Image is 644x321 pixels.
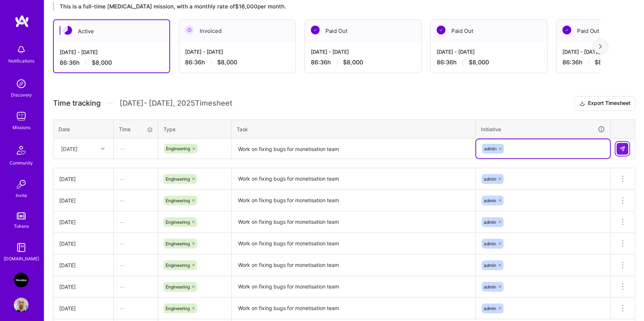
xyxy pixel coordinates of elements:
[437,48,541,56] div: [DATE] - [DATE]
[562,26,571,34] img: Paid Out
[59,305,108,312] div: [DATE]
[484,146,497,151] span: admin
[595,58,615,66] span: $8,000
[114,169,158,189] div: —
[232,255,475,275] textarea: Work on fixing bugs for monetisation team
[59,175,108,183] div: [DATE]
[217,58,237,66] span: $8,000
[59,197,108,204] div: [DATE]
[4,255,39,263] div: [DOMAIN_NAME]
[53,99,101,108] span: Time tracking
[114,277,158,297] div: —
[484,306,496,311] span: admin
[617,143,629,155] div: null
[166,306,190,311] span: Engineering
[484,219,496,225] span: admin
[60,59,163,67] div: 86:36 h
[166,284,190,290] span: Engineering
[59,283,108,291] div: [DATE]
[185,48,290,56] div: [DATE] - [DATE]
[158,120,231,139] th: Type
[114,139,158,158] div: —
[232,212,475,232] textarea: Work on fixing bugs for monetisation team
[185,58,290,66] div: 86:36 h
[437,26,445,34] img: Paid Out
[166,176,190,182] span: Engineering
[14,240,29,255] img: guide book
[179,20,295,42] div: Invoiced
[119,125,153,133] div: Time
[59,218,108,226] div: [DATE]
[232,277,475,297] textarea: Work on fixing bugs for monetisation team
[54,20,169,42] div: Active
[14,222,29,230] div: Tokens
[15,15,29,28] img: logo
[484,263,496,268] span: admin
[59,261,108,269] div: [DATE]
[484,284,496,290] span: admin
[12,141,30,159] img: Community
[231,120,476,139] th: Task
[53,2,600,11] div: This is a full-time [MEDICAL_DATA] mission, with a monthly rate of $16,000 per month.
[14,298,29,312] img: User Avatar
[120,99,232,108] span: [DATE] - [DATE] , 2025 Timesheet
[311,26,320,34] img: Paid Out
[114,299,158,318] div: —
[17,212,26,219] img: tokens
[14,42,29,57] img: bell
[14,76,29,91] img: discovery
[114,256,158,275] div: —
[12,273,30,287] a: VooDoo (BeReal): Engineering Execution Squad
[599,44,602,49] img: right
[166,198,190,203] span: Engineering
[8,57,34,65] div: Notifications
[92,59,112,67] span: $8,000
[311,58,415,66] div: 86:36 h
[12,298,30,312] a: User Avatar
[166,263,190,268] span: Engineering
[16,192,27,199] div: Invite
[166,241,190,246] span: Engineering
[114,212,158,232] div: —
[11,91,32,99] div: Discovery
[63,26,72,35] img: Active
[343,58,363,66] span: $8,000
[60,48,163,56] div: [DATE] - [DATE]
[114,234,158,253] div: —
[575,96,635,111] button: Export Timesheet
[14,109,29,124] img: teamwork
[469,58,489,66] span: $8,000
[232,169,475,189] textarea: Work on fixing bugs for monetisation team
[10,159,33,167] div: Community
[12,124,30,131] div: Missions
[437,58,541,66] div: 86:36 h
[305,20,421,42] div: Paid Out
[185,26,194,34] img: Invoiced
[232,139,475,159] textarea: Work on fixing bugs for monetisation team
[166,219,190,225] span: Engineering
[232,298,475,318] textarea: Work on fixing bugs for monetisation team
[484,198,496,203] span: admin
[431,20,547,42] div: Paid Out
[61,145,78,152] div: [DATE]
[484,241,496,246] span: admin
[311,48,415,56] div: [DATE] - [DATE]
[14,177,29,192] img: Invite
[59,240,108,248] div: [DATE]
[114,191,158,210] div: —
[232,234,475,254] textarea: Work on fixing bugs for monetisation team
[484,176,496,182] span: admin
[481,125,605,133] div: Initiative
[619,146,625,152] img: Submit
[166,146,190,151] span: Engineering
[232,190,475,211] textarea: Work on fixing bugs for monetisation team
[53,120,114,139] th: Date
[101,147,105,151] i: icon Chevron
[14,273,29,287] img: VooDoo (BeReal): Engineering Execution Squad
[579,100,585,107] i: icon Download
